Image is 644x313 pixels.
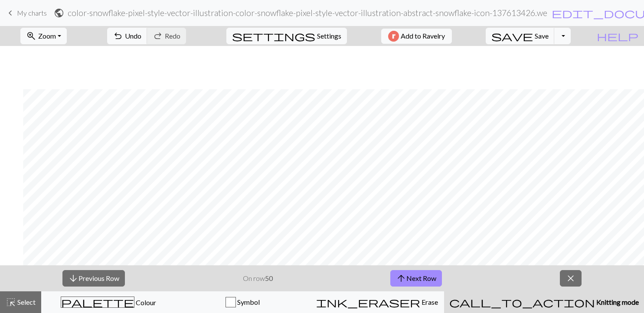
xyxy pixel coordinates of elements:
span: save [491,30,533,42]
span: palette [61,296,134,308]
h2: color-snowflake-pixel-style-vector-illustration-color-snowflake-pixel-style-vector-illustration-a... [68,8,548,18]
span: settings [232,30,315,42]
span: call_to_action [449,296,595,308]
span: keyboard_arrow_left [5,7,16,19]
span: public [54,7,64,19]
strong: 50 [265,274,273,282]
span: Select [16,298,36,306]
span: help [597,30,638,42]
span: arrow_downward [68,272,78,284]
button: Colour [41,291,176,313]
span: close [566,272,576,284]
button: Symbol [176,291,310,313]
span: Knitting mode [595,298,639,306]
button: Knitting mode [444,291,644,313]
button: Erase [310,291,444,313]
span: undo [113,30,123,42]
span: Colour [134,298,156,306]
span: Erase [420,298,438,306]
span: Symbol [236,298,260,306]
span: Zoom [38,32,56,40]
button: Next Row [390,270,442,287]
button: Undo [107,28,147,44]
p: On row [243,273,273,284]
span: My charts [17,9,47,17]
button: Save [486,28,555,44]
span: Undo [125,32,141,40]
button: Previous Row [62,270,125,287]
span: zoom_in [26,30,36,42]
button: Zoom [20,28,67,44]
span: Add to Ravelry [401,31,445,42]
span: highlight_alt [6,296,16,308]
button: SettingsSettings [226,28,347,44]
i: Settings [232,31,315,41]
span: Settings [317,31,341,41]
span: ink_eraser [316,296,420,308]
a: My charts [5,6,47,20]
span: Save [535,32,549,40]
button: Add to Ravelry [381,29,452,44]
img: Ravelry [388,31,399,42]
span: arrow_upward [396,272,406,284]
